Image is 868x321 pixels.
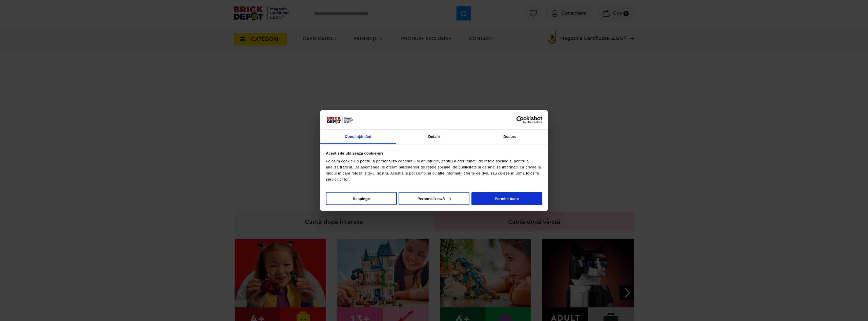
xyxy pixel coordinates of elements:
[471,192,542,205] button: Permite toate
[399,192,469,205] button: Personalizează
[396,130,472,144] a: Detalii
[326,116,354,124] img: siglă
[326,150,542,156] div: Acest site utilizează cookie-uri
[472,130,548,144] a: Despre
[326,158,542,182] div: Folosim cookie-uri pentru a personaliza conținutul și anunțurile, pentru a oferi funcții de rețel...
[326,192,397,205] button: Respinge
[320,130,396,144] a: Consimțământ
[498,116,542,124] a: Usercentrics Cookiebot - opens in a new window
